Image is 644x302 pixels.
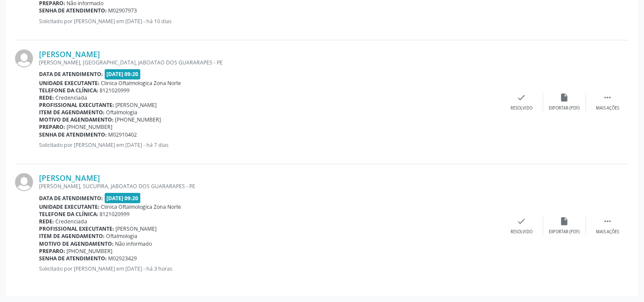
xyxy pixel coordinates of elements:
i: insert_drive_file [560,93,569,102]
b: Preparo: [39,123,65,131]
div: Resolvido [511,229,532,235]
div: Exportar (PDF) [549,229,580,235]
p: Solicitado por [PERSON_NAME] em [DATE] - há 10 dias [39,18,500,25]
span: [PERSON_NAME] [116,101,157,109]
div: Exportar (PDF) [549,105,580,111]
b: Item de agendamento: [39,232,105,240]
span: [DATE] 09:20 [105,69,141,79]
a: [PERSON_NAME] [39,49,100,59]
b: Senha de atendimento: [39,7,107,14]
span: Credenciada [56,94,88,101]
p: Solicitado por [PERSON_NAME] em [DATE] - há 7 dias [39,141,500,149]
i: check [517,217,526,226]
span: [PHONE_NUMBER] [67,123,113,131]
img: img [15,49,33,67]
div: Resolvido [511,105,532,111]
b: Unidade executante: [39,79,100,87]
b: Data de atendimento: [39,195,103,202]
i: insert_drive_file [560,217,569,226]
span: 8121020999 [100,210,130,218]
b: Rede: [39,218,54,225]
span: Clinica Oftalmologica Zona Norte [101,203,181,210]
b: Motivo de agendamento: [39,116,114,123]
span: 8121020999 [100,87,130,94]
span: Clinica Oftalmologica Zona Norte [101,79,181,87]
p: Solicitado por [PERSON_NAME] em [DATE] - há 3 horas [39,265,500,272]
b: Telefone da clínica: [39,87,98,94]
b: Profissional executante: [39,101,114,109]
img: img [15,173,33,191]
b: Data de atendimento: [39,70,103,78]
div: Mais ações [596,229,619,235]
b: Item de agendamento: [39,109,105,116]
i:  [603,217,612,226]
span: [DATE] 09:20 [105,193,141,203]
b: Profissional executante: [39,225,114,232]
i:  [603,93,612,102]
span: Oftalmologia [106,232,138,240]
span: [PHONE_NUMBER] [115,116,161,123]
b: Unidade executante: [39,203,100,210]
span: M02907973 [109,7,137,14]
b: Senha de atendimento: [39,131,107,138]
b: Motivo de agendamento: [39,240,114,247]
span: Credenciada [56,218,88,225]
i: check [517,93,526,102]
span: M02923429 [109,255,137,262]
span: Não informado [115,240,152,247]
b: Telefone da clínica: [39,210,98,218]
span: M02910402 [109,131,137,138]
span: [PERSON_NAME] [116,225,157,232]
b: Rede: [39,94,54,101]
span: Oftalmologia [106,109,138,116]
a: [PERSON_NAME] [39,173,100,183]
b: Preparo: [39,247,65,255]
b: Senha de atendimento: [39,255,107,262]
span: [PHONE_NUMBER] [67,247,113,255]
div: [PERSON_NAME], [GEOGRAPHIC_DATA], JABOATAO DOS GUARARAPES - PE [39,59,500,66]
div: Mais ações [596,105,619,111]
div: [PERSON_NAME], SUCUPIRA, JABOATAO DOS GUARARAPES - PE [39,183,500,190]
